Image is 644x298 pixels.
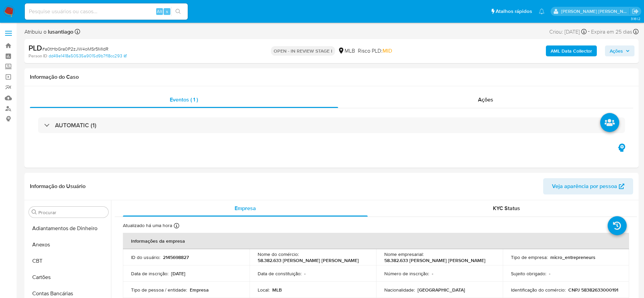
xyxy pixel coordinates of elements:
[418,287,465,293] p: [GEOGRAPHIC_DATA]
[496,8,532,15] span: Atalhos rápidos
[384,251,424,257] p: Nome empresarial :
[47,28,73,36] b: lusantiago
[383,47,392,55] span: MID
[131,271,168,277] p: Data de inscrição :
[171,271,185,277] p: [DATE]
[26,253,111,269] button: CBT
[25,7,188,16] input: Pesquise usuários ou casos...
[235,204,256,212] span: Empresa
[42,45,108,52] span: # a0tHbGra0P2zJW4oMSr5MIdR
[358,47,392,55] span: Risco PLD:
[190,287,209,293] p: Empresa
[38,117,625,133] div: AUTOMATIC (1)
[26,269,111,285] button: Cartões
[549,271,550,277] p: -
[432,271,433,277] p: -
[384,257,485,263] p: 58.382.633 [PERSON_NAME] [PERSON_NAME]
[568,287,618,293] p: CNPJ 58382633000191
[552,178,617,194] span: Veja aparência por pessoa
[271,46,335,56] p: OPEN - IN REVIEW STAGE I
[258,287,270,293] p: Local :
[338,47,355,55] div: MLB
[131,254,160,260] p: ID do usuário :
[157,8,162,15] span: Alt
[304,271,306,277] p: -
[24,28,73,36] span: Atribuiu o
[26,237,111,253] button: Anexos
[38,209,106,216] input: Procurar
[591,28,632,36] span: Expira em 25 dias
[123,233,629,249] th: Informações da empresa
[171,7,185,16] button: search-icon
[588,27,590,36] span: -
[550,254,595,260] p: micro_entrepreneurs
[493,204,520,212] span: KYC Status
[511,271,546,277] p: Sujeito obrigado :
[384,271,429,277] p: Número de inscrição :
[272,287,282,293] p: MLB
[478,96,493,104] span: Ações
[166,8,168,15] span: s
[605,45,634,56] button: Ações
[55,122,96,129] h3: AUTOMATIC (1)
[163,254,189,260] p: 2145698827
[632,8,639,15] a: Sair
[551,45,592,56] b: AML Data Collector
[170,96,198,104] span: Eventos ( 1 )
[539,8,545,14] a: Notificações
[29,42,42,53] b: PLD
[30,74,633,80] h1: Informação do Caso
[543,178,633,194] button: Veja aparência por pessoa
[561,8,630,15] p: lucas.santiago@mercadolivre.com
[546,45,597,56] button: AML Data Collector
[32,209,37,215] button: Procurar
[30,183,86,190] h1: Informação do Usuário
[29,53,47,59] b: Person ID
[49,53,127,59] a: dd49e1418a50535a9015d9b7f18cc293
[511,254,548,260] p: Tipo de empresa :
[549,27,587,36] div: Criou: [DATE]
[258,271,301,277] p: Data de constituição :
[258,257,359,263] p: 58.382.633 [PERSON_NAME] [PERSON_NAME]
[610,45,623,56] span: Ações
[123,222,172,229] p: Atualizado há uma hora
[511,287,566,293] p: Identificação do comércio :
[258,251,299,257] p: Nome do comércio :
[131,287,187,293] p: Tipo de pessoa / entidade :
[384,287,415,293] p: Nacionalidade :
[26,220,111,237] button: Adiantamentos de Dinheiro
